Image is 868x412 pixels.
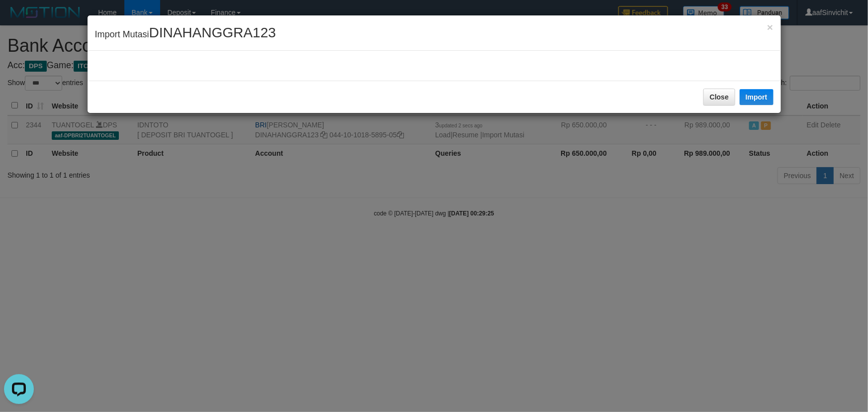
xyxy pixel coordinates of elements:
button: Open LiveChat chat widget [4,4,34,34]
button: Import [740,89,773,105]
span: DINAHANGGRA123 [149,25,276,40]
span: Import Mutasi [95,29,276,39]
button: Close [703,89,735,105]
button: Close [767,22,773,32]
span: × [767,21,773,33]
